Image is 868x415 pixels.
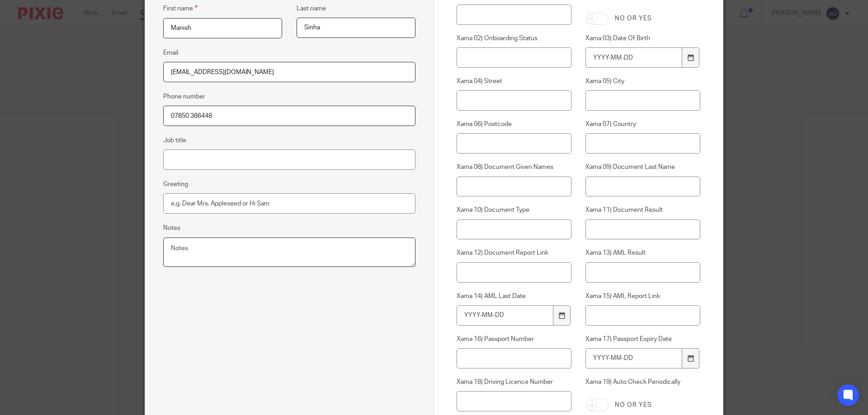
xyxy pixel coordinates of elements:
label: Xama 16) Passport Number [457,335,571,344]
input: e.g. Dear Mrs. Appleseed or Hi Sam [163,193,415,214]
input: YYYY-MM-DD [585,47,682,68]
label: Xama 11) Document Result [585,205,700,214]
label: Xama 06) Postcode [457,120,571,129]
label: No or yes [615,401,652,410]
label: Xama 05) City [585,77,700,86]
label: Xama 18) Driving Licence Number [457,378,571,387]
label: Xama 07) Country [585,120,700,129]
label: Xama 04) Street [457,77,571,86]
label: Xama 13) AML Result [585,248,700,257]
label: Xama 14) AML Last Date [457,292,571,301]
label: Xama 10) Document Type [457,205,571,214]
label: Xama 12) Document Report Link [457,248,571,257]
input: YYYY-MM-DD [585,348,682,368]
label: Xama 17) Passport Expiry Date [585,335,700,344]
label: Job title [163,136,186,145]
label: No or yes [615,14,652,23]
label: Xama 19) Auto Check Periodically [585,378,700,392]
label: Email [163,48,178,57]
label: Xama 03) Date Of Birth [585,34,700,43]
label: Phone number [163,92,205,101]
label: Greeting [163,180,188,189]
label: First name [163,3,198,14]
input: YYYY-MM-DD [457,305,553,326]
label: Xama 08) Document Given Names [457,163,571,172]
label: Xama 09) Document Last Name [585,163,700,172]
label: Xama 02) Onboarding Status [457,34,571,43]
label: Notes [163,224,180,233]
label: Xama 15) AML Report Link [585,292,700,301]
label: Last name [297,4,326,13]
